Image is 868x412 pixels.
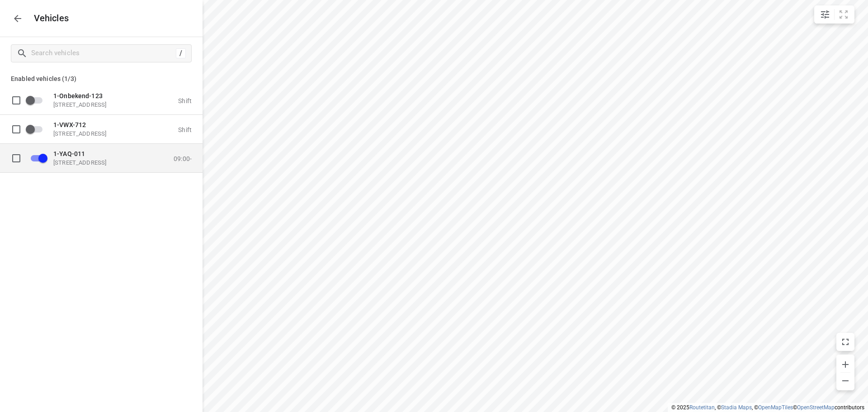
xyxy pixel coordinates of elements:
[178,126,192,133] p: Shift
[174,155,192,162] p: 09:00-
[53,150,85,157] span: 1-YAQ-011
[814,5,854,24] div: small contained button group
[797,404,835,411] a: OpenStreetMap
[53,130,144,137] p: [STREET_ADDRESS]
[53,92,103,99] span: 1-Onbekend-123
[176,48,186,58] div: /
[25,120,48,137] span: Enable
[53,121,86,128] span: 1-VWX-712
[53,159,144,166] p: [STREET_ADDRESS]
[27,13,69,24] p: Vehicles
[25,91,48,109] span: Enable
[25,149,48,166] span: Disable
[178,97,192,104] p: Shift
[53,101,144,108] p: [STREET_ADDRESS]
[816,5,834,24] button: Map settings
[31,46,176,60] input: Search vehicles
[721,404,752,411] a: Stadia Maps
[671,404,864,411] li: © 2025 , © , © © contributors
[758,404,793,411] a: OpenMapTiles
[689,404,715,411] a: Routetitan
